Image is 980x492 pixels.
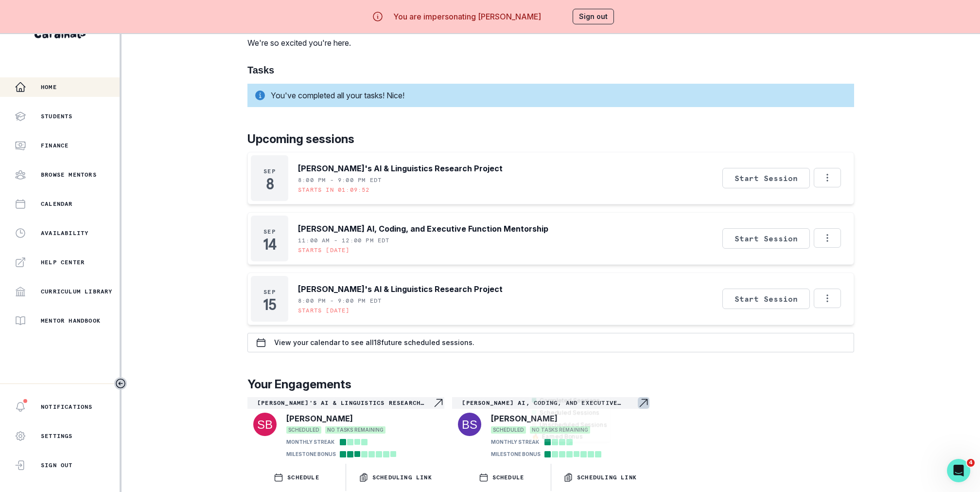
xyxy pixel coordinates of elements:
[491,451,541,458] p: MILESTONE BONUS
[114,377,127,390] button: Toggle sidebar
[452,397,649,460] a: [PERSON_NAME] AI, Coding, and Executive Function MentorshipNavigate to engagement page[PERSON_NAM...
[247,397,444,460] a: [PERSON_NAME]'s AI & Linguistics Research ProjectNavigate to engagement page[PERSON_NAME]SCHEDULE...
[573,9,614,24] button: Sign out
[325,426,385,434] span: NO TASKS REMAINING
[41,229,88,237] p: Availability
[41,288,113,295] p: Curriculum Library
[491,413,558,424] p: [PERSON_NAME]
[298,186,370,194] p: Starts in 01:09:52
[298,246,350,254] p: Starts [DATE]
[257,399,433,407] p: [PERSON_NAME]'s AI & Linguistics Research Project
[41,258,85,266] p: Help Center
[814,289,841,308] button: Options
[491,438,539,446] p: MONTHLY STREAK
[722,289,810,309] button: Start Session
[814,228,841,248] button: Options
[814,168,841,187] button: Options
[722,228,810,249] button: Start Session
[462,399,637,407] p: [PERSON_NAME] AI, Coding, and Executive Function Mentorship
[298,223,548,235] p: [PERSON_NAME] AI, Coding, and Executive Function Mentorship
[274,339,474,346] p: View your calendar to see all 18 future scheduled sessions.
[298,163,503,174] p: [PERSON_NAME]'s AI & Linguistics Research Project
[298,297,382,305] p: 8:00 PM - 9:00 PM EDT
[491,426,526,434] span: SCHEDULED
[41,112,73,120] p: Students
[41,432,73,440] p: Settings
[266,179,274,189] p: 8
[247,376,854,393] p: Your Engagements
[247,84,854,107] div: You've completed all your tasks! Nice!
[286,413,353,424] p: [PERSON_NAME]
[263,167,276,175] p: Sep
[458,413,481,436] img: svg
[298,283,503,295] p: [PERSON_NAME]'s AI & Linguistics Research Project
[967,459,975,467] span: 4
[41,142,69,149] p: Finance
[346,464,444,491] button: Scheduling Link
[492,474,525,481] p: SCHEDULE
[452,464,550,491] button: SCHEDULE
[263,288,276,296] p: Sep
[41,461,73,469] p: Sign Out
[530,426,590,434] span: NO TASKS REMAINING
[722,168,810,188] button: Start Session
[298,307,350,314] p: Starts [DATE]
[41,317,101,325] p: Mentor Handbook
[253,413,277,436] img: svg
[41,171,97,179] p: Browse Mentors
[433,397,444,409] svg: Navigate to engagement page
[247,64,854,76] h1: Tasks
[298,237,390,244] p: 11:00 AM - 12:00 PM EDT
[263,300,276,310] p: 15
[41,83,57,91] p: Home
[263,228,276,236] p: Sep
[286,438,334,446] p: MONTHLY STREAK
[286,451,336,458] p: MILESTONE BONUS
[286,426,321,434] span: SCHEDULED
[372,474,432,481] p: Scheduling Link
[638,397,649,409] svg: Navigate to engagement page
[247,130,854,148] p: Upcoming sessions
[41,200,73,208] p: Calendar
[263,239,276,249] p: 14
[577,474,637,481] p: Scheduling Link
[393,11,541,22] p: You are impersonating [PERSON_NAME]
[41,403,93,411] p: Notifications
[947,459,970,482] iframe: Intercom live chat
[298,176,382,184] p: 8:00 PM - 9:00 PM EDT
[247,37,438,49] p: We're so excited you're here.
[247,464,346,491] button: SCHEDULE
[287,474,319,481] p: SCHEDULE
[551,464,649,491] button: Scheduling Link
